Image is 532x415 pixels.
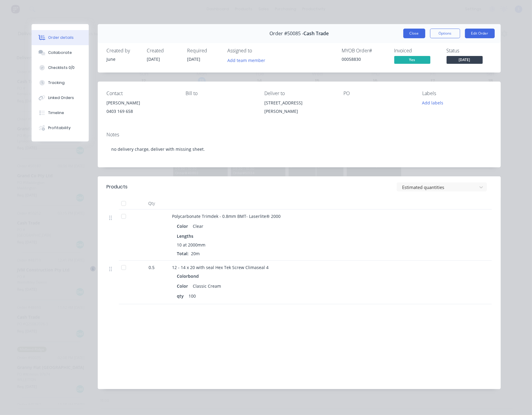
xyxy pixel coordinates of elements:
[177,242,206,248] span: 10 at 2000mm
[32,45,89,60] button: Collaborate
[447,56,483,63] span: [DATE]
[177,251,189,256] span: Total:
[48,35,74,40] div: Order details
[422,91,491,96] div: Labels
[177,272,201,280] div: Colorbond
[186,292,198,300] div: 100
[264,91,334,96] div: Deliver to
[32,30,89,45] button: Order details
[303,31,329,36] span: Cash Trade
[107,183,128,190] div: Products
[48,50,72,55] div: Collaborate
[342,56,387,62] div: 00058830
[228,56,269,64] button: Add team member
[465,29,495,38] button: Edit Order
[186,91,255,96] div: Bill to
[32,75,89,90] button: Tracking
[264,99,334,118] div: [STREET_ADDRESS][PERSON_NAME]
[48,80,65,85] div: Tracking
[107,99,176,107] div: [PERSON_NAME]
[343,91,413,96] div: PO
[187,56,201,62] span: [DATE]
[107,99,176,118] div: [PERSON_NAME]0403 169 658
[177,222,191,231] div: Color
[134,197,170,209] div: Qty
[107,140,492,158] div: no delivery charge, deliver with missing sheet.
[172,213,281,219] span: Polycarbonate Trimdek - 0.8mm BMT- Laserlite® 2000
[394,48,439,54] div: Invoiced
[187,48,220,54] div: Required
[430,29,460,38] button: Options
[264,99,334,116] div: [STREET_ADDRESS][PERSON_NAME]
[403,29,425,38] button: Close
[172,265,269,270] span: 12 - 14 x 20 with seal Hex Tek Screw Climaseal 4
[32,60,89,75] button: Checklists 0/0
[32,90,89,105] button: Linked Orders
[342,48,387,54] div: MYOB Order #
[107,132,492,138] div: Notes
[32,105,89,120] button: Timeline
[48,95,74,101] div: Linked Orders
[191,282,224,290] div: Classic Cream
[48,125,71,131] div: Profitability
[177,292,186,300] div: qty
[107,107,176,116] div: 0403 169 658
[107,91,176,96] div: Contact
[48,65,75,70] div: Checklists 0/0
[107,48,140,54] div: Created by
[147,48,180,54] div: Created
[32,120,89,135] button: Profitability
[107,56,140,62] div: June
[394,56,430,63] span: Yes
[149,264,155,271] span: 0.5
[177,233,194,239] span: Lengths
[191,222,206,231] div: Clear
[147,56,160,62] span: [DATE]
[269,31,303,36] span: Order #50085 -
[447,48,492,54] div: Status
[228,48,288,54] div: Assigned to
[48,110,64,116] div: Timeline
[189,251,202,256] span: 20m
[177,282,191,290] div: Color
[447,56,483,65] button: [DATE]
[224,56,268,64] button: Add team member
[419,99,447,107] button: Add labels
